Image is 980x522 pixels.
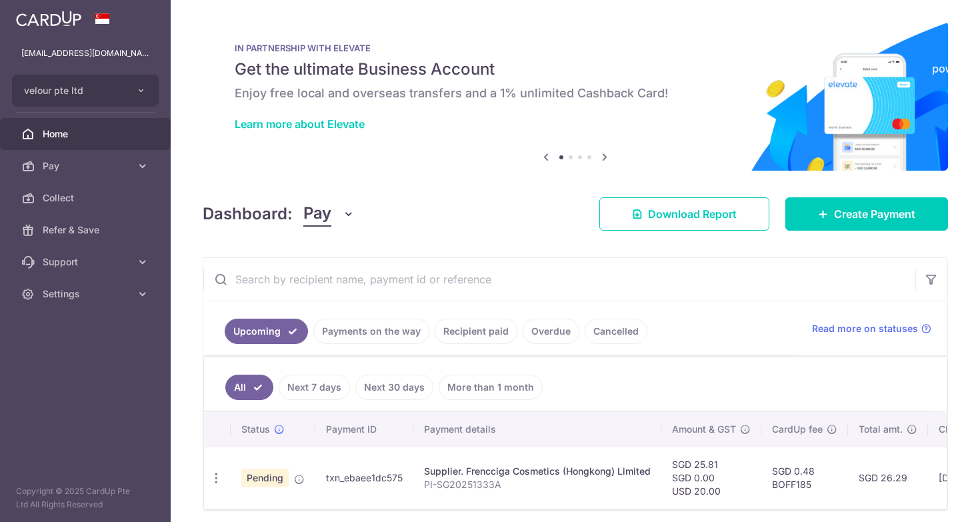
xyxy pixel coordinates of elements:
a: Recipient paid [435,319,517,344]
a: Upcoming [225,319,308,344]
p: IN PARTNERSHIP WITH ELEVATE [235,43,916,53]
td: txn_ebaee1dc575 [315,447,413,509]
span: Amount & GST [672,423,736,436]
th: Payment ID [315,412,413,447]
h4: Dashboard: [203,202,293,226]
button: Pay [303,201,355,227]
td: SGD 0.48 BOFF185 [761,447,848,509]
span: Pay [303,201,331,227]
span: Read more on statuses [812,322,918,335]
span: Create Payment [834,206,915,222]
td: SGD 25.81 SGD 0.00 USD 20.00 [661,447,761,509]
span: Total amt. [859,423,903,436]
img: Renovation banner [203,21,948,171]
a: Download Report [599,197,769,231]
span: Collect [43,191,131,205]
img: CardUp [16,11,81,27]
span: Refer & Save [43,223,131,237]
span: CardUp fee [772,423,823,436]
h5: Get the ultimate Business Account [235,59,916,80]
a: All [225,375,273,400]
a: Payments on the way [313,319,429,344]
span: Pending [241,469,289,487]
a: Create Payment [785,197,948,231]
td: SGD 26.29 [848,447,928,509]
span: Pay [43,159,131,173]
a: Read more on statuses [812,322,931,335]
span: Settings [43,287,131,301]
a: Next 30 days [355,375,433,400]
span: Home [43,127,131,141]
span: Support [43,255,131,269]
p: PI-SG20251333A [424,478,651,491]
th: Payment details [413,412,661,447]
span: Download Report [648,206,737,222]
span: Status [241,423,270,436]
span: velour pte ltd [24,84,123,97]
a: Overdue [523,319,579,344]
button: velour pte ltd [12,75,159,107]
a: Cancelled [585,319,647,344]
a: Next 7 days [279,375,350,400]
h6: Enjoy free local and overseas transfers and a 1% unlimited Cashback Card! [235,85,916,101]
div: Supplier. Frencciga Cosmetics (Hongkong) Limited [424,465,651,478]
p: [EMAIL_ADDRESS][DOMAIN_NAME] [21,47,149,60]
a: Learn more about Elevate [235,117,365,131]
a: More than 1 month [439,375,543,400]
input: Search by recipient name, payment id or reference [203,258,915,301]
